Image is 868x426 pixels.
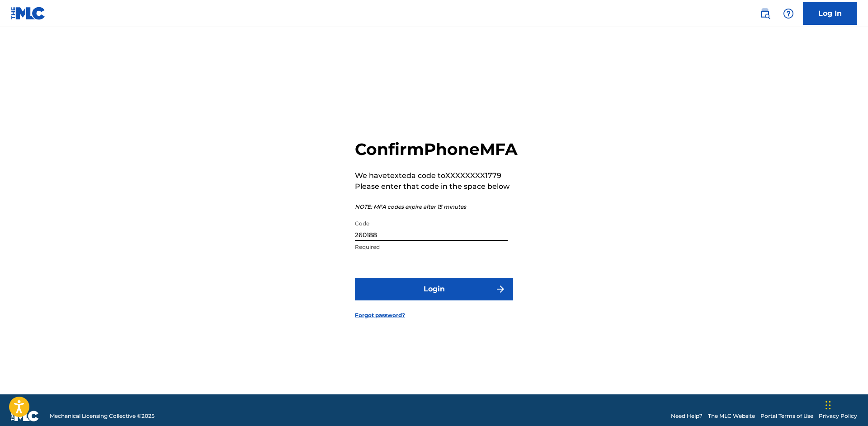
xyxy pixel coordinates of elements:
[779,5,797,23] div: Help
[803,2,857,25] a: Log In
[355,311,405,319] a: Forgot password?
[760,412,813,420] a: Portal Terms of Use
[759,8,770,19] img: search
[826,392,831,419] div: Drag
[708,412,755,420] a: The MLC Website
[355,170,518,181] p: We have texted a code to XXXXXXXX1779
[495,284,506,295] img: f7272a7cc735f4ea7f67.svg
[355,203,518,211] p: NOTE: MFA codes expire after 15 minutes
[11,7,46,20] img: MLC Logo
[355,181,518,192] p: Please enter that code in the space below
[355,243,508,251] p: Required
[671,412,703,420] a: Need Help?
[783,8,794,19] img: help
[355,278,513,300] button: Login
[11,411,39,421] img: logo
[823,383,868,426] iframe: Chat Widget
[355,139,518,159] h2: Confirm Phone MFA
[50,412,155,420] span: Mechanical Licensing Collective © 2025
[756,5,774,23] a: Public Search
[819,412,857,420] a: Privacy Policy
